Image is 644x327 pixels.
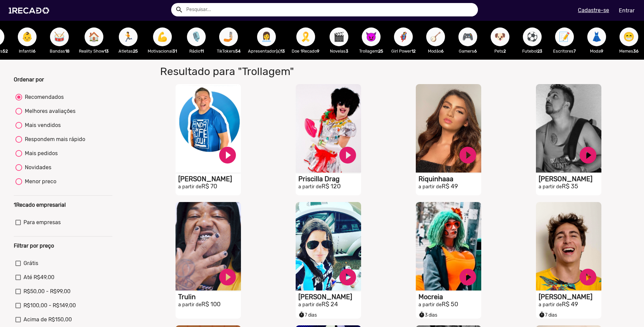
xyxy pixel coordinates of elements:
[298,310,305,318] i: timer
[418,302,442,308] small: a partir de
[458,145,478,165] a: play_circle_filled
[23,259,38,267] span: Grátis
[223,27,234,46] span: 🤳🏼
[50,27,69,46] button: 🥁
[257,27,276,46] button: 👩‍💼
[614,5,639,16] a: Entrar
[378,49,383,54] b: 25
[200,49,204,54] b: 11
[292,48,319,54] p: Doe 1Recado
[175,6,183,14] mat-icon: Example home icon
[22,107,76,115] div: Melhores avaliações
[298,301,361,308] h2: R$ 24
[153,27,172,46] button: 💪
[326,48,352,54] p: Novelas
[296,202,361,290] video: S1RECADO vídeos dedicados para fãs e empresas
[416,202,481,290] video: S1RECADO vídeos dedicados para fãs e empresas
[411,49,415,54] b: 12
[474,49,477,54] b: 6
[346,49,348,54] b: 3
[178,184,201,190] small: a partir de
[519,48,545,54] p: Futebol
[416,84,481,173] video: S1RECADO vídeos dedicados para fãs e empresas
[458,267,478,287] a: play_circle_filled
[14,76,44,83] b: Ordenar por
[298,312,305,318] small: timer
[133,49,138,54] b: 25
[187,27,206,46] button: 🎙️
[578,145,598,165] a: play_circle_filled
[300,27,311,46] span: 🎗️
[79,48,109,54] p: Reality Show
[338,267,358,287] a: play_circle_filled
[491,27,509,46] button: 🐶
[22,135,85,143] div: Respondem mais rápido
[23,218,61,226] span: Para empresas
[217,267,238,287] a: play_circle_filled
[574,49,576,54] b: 7
[296,27,315,46] button: 🎗️
[23,287,70,296] span: R$50,00 - R$99,00
[178,183,241,190] h2: R$ 70
[22,163,51,172] div: Novidades
[18,27,37,46] button: 👶
[184,48,209,54] p: Rádio
[616,48,642,54] p: Memes
[338,145,358,165] a: play_circle_filled
[441,49,444,54] b: 6
[122,27,134,46] span: 🏃
[398,27,409,46] span: 🦸‍♀️
[298,184,321,190] small: a partir de
[539,312,545,318] small: timer
[365,27,377,46] span: 😈
[362,27,381,46] button: 😈
[216,48,241,54] p: TikTokers
[418,312,425,318] small: timer
[623,27,635,46] span: 😁
[462,27,474,46] span: 🎮
[330,27,348,46] button: 🎬
[578,267,598,287] a: play_circle_filled
[591,27,602,46] span: 👗
[430,27,441,46] span: 🪕
[157,27,168,46] span: 💪
[418,183,481,190] h2: R$ 49
[494,27,506,46] span: 🐶
[176,84,241,173] video: S1RECADO vídeos dedicados para fãs e empresas
[173,3,185,15] button: Example home icon
[487,48,513,54] p: Pets
[298,175,361,183] h1: Priscilla Drag
[426,27,445,46] button: 🪕
[394,27,413,46] button: 🦸‍♀️
[555,27,574,46] button: 📝
[523,27,542,46] button: ⚽
[22,149,58,157] div: Mais pedidos
[178,302,201,308] small: a partir de
[537,49,542,54] b: 23
[539,184,562,190] small: a partir de
[539,302,562,308] small: a partir de
[88,27,100,46] span: 🏠
[536,84,601,173] video: S1RECADO vídeos dedicados para fãs e empresas
[559,27,570,46] span: 📝
[455,48,481,54] p: Gamers
[217,145,238,165] a: play_circle_filled
[418,184,442,190] small: a partir de
[33,49,36,54] b: 6
[418,175,481,183] h1: Riquinhaaa
[298,302,321,308] small: a partir de
[296,84,361,173] video: S1RECADO vídeos dedicados para fãs e empresas
[119,27,138,46] button: 🏃
[620,27,638,46] button: 😁
[155,65,465,78] h1: Resultado para "Trollagem"
[23,316,72,324] span: Acima de R$150,00
[539,293,601,301] h1: [PERSON_NAME]
[219,27,238,46] button: 🤳🏼
[527,27,538,46] span: ⚽
[601,49,603,54] b: 9
[298,183,361,190] h2: R$ 120
[178,293,241,301] h1: Trulin
[148,48,177,54] p: Motivacional
[539,175,601,183] h1: [PERSON_NAME]
[418,301,481,308] h2: R$ 50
